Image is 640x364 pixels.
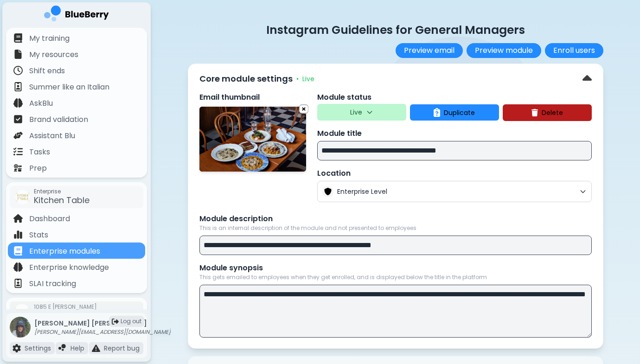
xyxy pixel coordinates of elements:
[322,186,333,197] img: Enterprise
[13,163,23,172] img: file icon
[29,278,76,289] p: SLAI tracking
[337,187,576,196] span: Enterprise Level
[317,168,592,179] p: Location
[13,262,23,272] img: file icon
[317,128,592,139] p: Module title
[503,104,592,121] button: Delete
[58,344,67,352] img: file icon
[13,33,23,43] img: file icon
[29,65,65,77] p: Shift ends
[29,98,53,109] p: AskBlu
[13,82,23,91] img: file icon
[29,114,88,125] p: Brand validation
[15,190,30,204] img: company thumbnail
[29,33,70,44] p: My training
[199,262,592,274] p: Module synopsis
[13,50,23,59] img: file icon
[13,344,21,352] img: file icon
[13,230,23,239] img: file icon
[29,147,50,158] p: Tasks
[434,108,440,117] img: duplicate
[92,344,100,352] img: file icon
[25,344,51,352] p: Settings
[296,74,299,83] span: •
[300,104,308,114] img: upload
[34,319,171,327] p: [PERSON_NAME] [PERSON_NAME]
[396,43,463,58] button: Preview email
[545,43,603,58] button: Enroll users
[29,130,75,141] p: Assistant Blu
[199,213,592,224] p: Module description
[582,71,592,86] img: down chevron
[294,75,314,83] div: Live
[13,131,23,140] img: file icon
[13,304,30,321] img: company thumbnail
[199,224,592,232] p: This is an internal description of the module and not presented to employees
[34,188,90,195] span: Enterprise
[34,328,171,336] p: [PERSON_NAME][EMAIL_ADDRESS][DOMAIN_NAME]
[10,317,31,346] img: profile photo
[350,108,362,116] p: Live
[531,109,538,116] img: delete
[467,43,541,58] button: Preview module
[104,344,140,352] p: Report bug
[410,104,499,121] button: Duplicate
[199,107,306,172] img: 6adefbe9-7083-4ed8-9abd-4950a5154e4f-4V1A6588.jpg
[199,92,306,103] p: Email thumbnail
[13,98,23,108] img: file icon
[29,262,109,273] p: Enterprise knowledge
[188,22,603,38] p: Instagram Guidelines for General Managers
[29,163,47,174] p: Prep
[121,318,141,325] span: Log out
[542,109,563,117] span: Delete
[444,109,475,117] span: Duplicate
[13,214,23,223] img: file icon
[29,82,109,93] p: Summer like an Italian
[34,194,90,206] span: Kitchen Table
[13,115,23,124] img: file icon
[29,213,70,224] p: Dashboard
[34,303,97,311] span: 1085 E [PERSON_NAME]
[13,66,23,75] img: file icon
[13,147,23,156] img: file icon
[44,6,109,25] img: company logo
[13,279,23,288] img: file icon
[317,104,406,121] button: Live
[317,92,592,103] p: Module status
[13,246,23,255] img: file icon
[112,318,119,325] img: logout
[199,274,592,281] p: This gets emailed to employees when they get enrolled, and is displayed below the title in the pl...
[29,246,100,257] p: Enterprise modules
[199,72,293,85] p: Core module settings
[29,230,48,241] p: Stats
[70,344,84,352] p: Help
[29,49,78,60] p: My resources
